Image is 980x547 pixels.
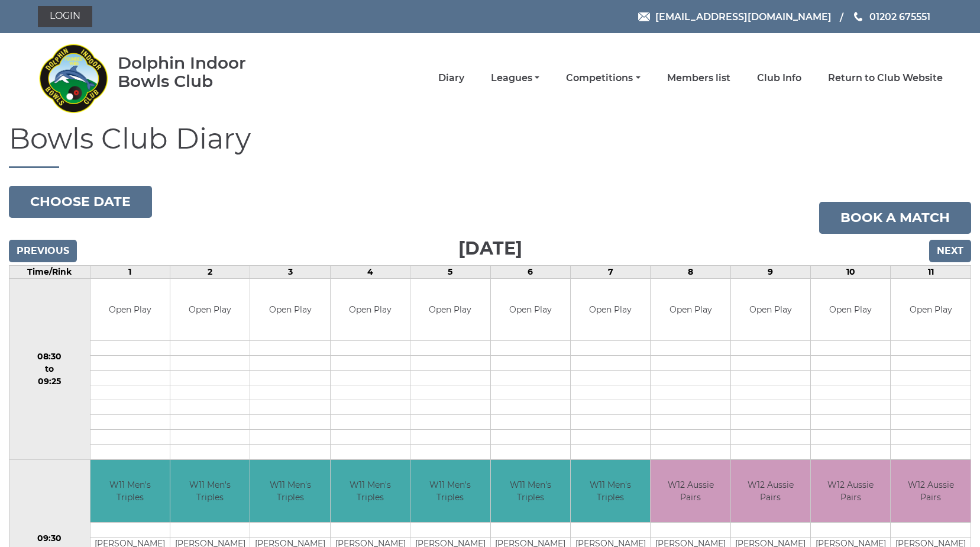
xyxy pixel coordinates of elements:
[170,265,250,278] td: 2
[491,72,539,85] a: Leagues
[819,202,971,234] a: Book a match
[9,265,90,278] td: Time/Rink
[331,279,410,341] td: Open Play
[811,460,890,522] td: W12 Aussie Pairs
[330,265,410,278] td: 4
[852,9,930,24] a: Phone us 01202 675551
[170,460,250,522] td: W11 Men's Triples
[490,265,570,278] td: 6
[638,12,650,21] img: Email
[730,265,810,278] td: 9
[90,265,170,278] td: 1
[90,279,170,341] td: Open Play
[438,72,464,85] a: Diary
[331,460,410,522] td: W11 Men's Triples
[38,6,92,27] a: Login
[250,265,330,278] td: 3
[571,460,650,522] td: W11 Men's Triples
[929,240,971,262] input: Next
[891,460,971,522] td: W12 Aussie Pairs
[828,72,943,85] a: Return to Club Website
[811,265,891,278] td: 10
[491,279,570,341] td: Open Play
[854,12,862,21] img: Phone us
[651,460,730,522] td: W12 Aussie Pairs
[638,9,832,24] a: Email [EMAIL_ADDRESS][DOMAIN_NAME]
[90,460,170,522] td: W11 Men's Triples
[731,279,810,341] td: Open Play
[410,460,490,522] td: W11 Men's Triples
[250,460,329,522] td: W11 Men's Triples
[731,460,810,522] td: W12 Aussie Pairs
[410,265,490,278] td: 5
[410,279,490,341] td: Open Play
[170,279,250,341] td: Open Play
[9,186,152,218] button: Choose date
[38,37,109,120] img: Dolphin Indoor Bowls Club
[651,265,730,278] td: 8
[9,123,971,168] h1: Bowls Club Diary
[491,460,570,522] td: W11 Men's Triples
[757,72,801,85] a: Club Info
[891,265,971,278] td: 11
[118,54,284,91] div: Dolphin Indoor Bowls Club
[566,72,640,85] a: Competitions
[869,11,930,22] span: 01202 675551
[891,279,971,341] td: Open Play
[571,279,650,341] td: Open Play
[9,278,90,460] td: 08:30 to 09:25
[9,240,77,262] input: Previous
[811,279,890,341] td: Open Play
[655,11,832,22] span: [EMAIL_ADDRESS][DOMAIN_NAME]
[667,72,730,85] a: Members list
[651,279,730,341] td: Open Play
[250,279,329,341] td: Open Play
[570,265,650,278] td: 7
